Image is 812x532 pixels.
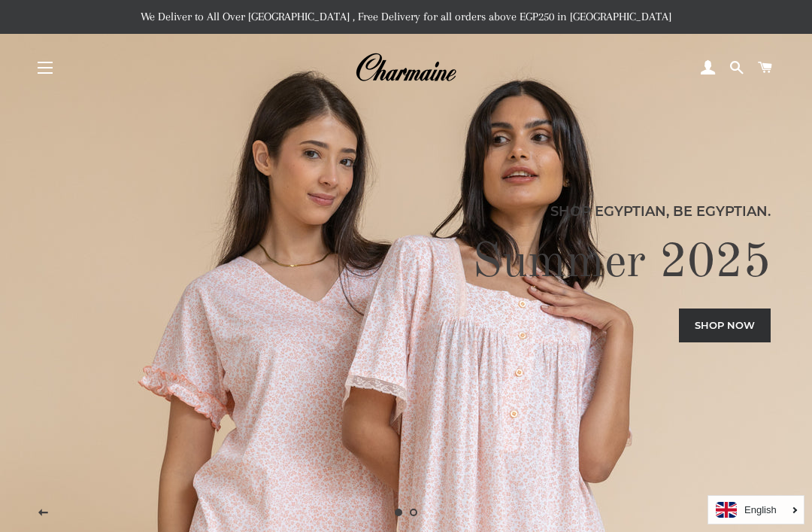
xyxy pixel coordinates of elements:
[391,505,406,520] a: Slide 1, current
[355,51,456,84] img: Charmaine Egypt
[41,201,771,222] p: Shop Egyptian, Be Egyptian.
[744,505,777,515] i: English
[716,502,796,518] a: English
[41,233,771,293] h2: Summer 2025
[25,494,62,532] button: Previous slide
[406,505,421,520] a: Load slide 2
[746,494,783,532] button: Next slide
[679,309,771,342] a: Shop now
